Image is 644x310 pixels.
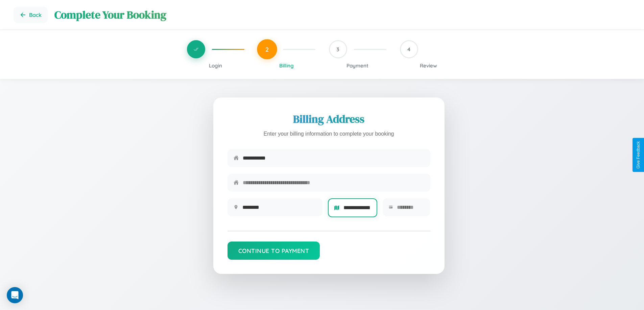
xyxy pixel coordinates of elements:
[407,46,410,53] span: 4
[636,141,641,169] div: Give Feedback
[228,242,320,260] button: Continue to Payment
[420,62,437,69] span: Review
[279,62,294,69] span: Billing
[265,46,269,53] span: 2
[7,287,23,303] div: Open Intercom Messenger
[14,7,48,23] button: Go back
[228,112,430,126] h2: Billing Address
[347,62,368,69] span: Payment
[54,7,630,22] h1: Complete Your Booking
[336,46,339,53] span: 3
[209,62,222,69] span: Login
[228,129,430,139] p: Enter your billing information to complete your booking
